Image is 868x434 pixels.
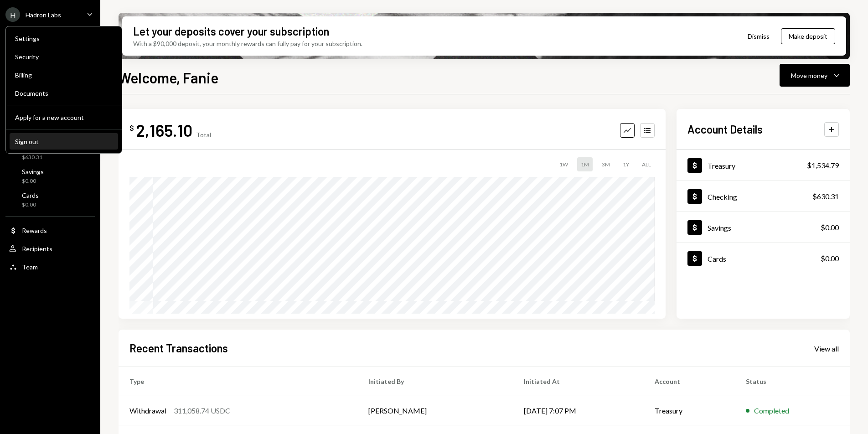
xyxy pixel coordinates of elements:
div: Cards [708,254,726,263]
div: Withdrawal [129,405,166,416]
div: Move money [791,71,827,80]
div: Security [15,53,113,61]
td: Treasury [644,396,734,425]
a: Checking$630.31 [677,181,850,212]
div: $ [129,124,134,133]
th: Account [644,367,734,396]
th: Status [735,367,850,396]
th: Type [119,367,357,396]
div: Sign out [15,138,113,145]
div: Total [196,131,211,139]
th: Initiated At [513,367,644,396]
div: $0.00 [821,222,839,233]
div: View all [814,344,839,353]
div: $630.31 [812,191,839,202]
div: Savings [22,168,44,176]
div: Completed [754,405,789,416]
h2: Recent Transactions [129,341,228,356]
a: Cards$0.00 [5,189,95,211]
a: Settings [10,30,118,46]
div: Settings [15,35,113,42]
a: Rewards [5,222,95,238]
div: 3M [598,157,614,171]
div: 1M [577,157,593,171]
div: $0.00 [22,177,44,185]
div: 311,058.74 USDC [174,405,230,416]
a: Savings$0.00 [5,165,95,187]
div: Savings [708,223,731,232]
div: Treasury [708,161,735,170]
div: H [5,7,20,22]
div: 1Y [619,157,633,171]
th: Initiated By [357,367,513,396]
div: Hadron Labs [26,11,61,19]
div: ALL [638,157,655,171]
div: With a $90,000 deposit, your monthly rewards can fully pay for your subscription. [133,39,362,48]
div: Cards [22,191,39,199]
td: [PERSON_NAME] [357,396,513,425]
a: View all [814,343,839,353]
div: Recipients [22,245,52,253]
button: Move money [780,64,850,87]
div: $1,534.79 [807,160,839,171]
a: Cards$0.00 [677,243,850,274]
div: 2,165.10 [136,120,192,140]
button: Dismiss [736,26,781,47]
a: Team [5,258,95,275]
a: Recipients [5,240,95,257]
div: 1W [556,157,572,171]
div: Apply for a new account [15,114,113,121]
a: Billing [10,67,118,83]
div: Billing [15,71,113,79]
div: Rewards [22,227,47,234]
h1: Welcome, Fanie [119,68,218,87]
button: Make deposit [781,28,835,44]
div: Let your deposits cover your subscription [133,24,329,39]
a: Treasury$1,534.79 [677,150,850,181]
div: Checking [708,192,737,201]
div: Documents [15,89,113,97]
a: Security [10,48,118,65]
button: Apply for a new account [10,109,118,126]
div: $630.31 [22,154,49,161]
a: Savings$0.00 [677,212,850,243]
td: [DATE] 7:07 PM [513,396,644,425]
div: $0.00 [821,253,839,264]
a: Documents [10,85,118,101]
div: Team [22,263,38,271]
h2: Account Details [687,122,763,137]
div: $0.00 [22,201,39,209]
button: Sign out [10,134,118,150]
